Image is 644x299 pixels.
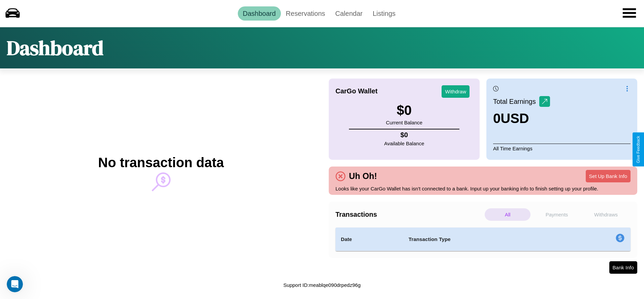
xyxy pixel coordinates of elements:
[609,261,637,274] button: Bank Info
[346,171,380,181] h4: Uh Oh!
[409,235,561,243] h4: Transaction Type
[335,228,631,251] table: simple table
[534,208,580,221] p: Payments
[636,136,641,163] div: Give Feedback
[281,6,330,21] a: Reservations
[493,144,631,153] p: All Time Earnings
[493,95,539,108] p: Total Earnings
[98,155,224,170] h2: No transaction data
[485,208,530,221] p: All
[386,103,422,118] h3: $ 0
[586,170,631,182] button: Set Up Bank Info
[386,118,422,127] p: Current Balance
[7,34,103,62] h1: Dashboard
[335,211,483,218] h4: Transactions
[330,6,367,21] a: Calendar
[335,87,378,95] h4: CarGo Wallet
[7,276,23,292] iframe: Intercom live chat
[283,280,360,290] p: Support ID: meablqe090drpedz96g
[384,139,424,148] p: Available Balance
[442,85,470,98] button: Withdraw
[341,235,398,243] h4: Date
[384,131,424,139] h4: $ 0
[583,208,629,221] p: Withdraws
[367,6,400,21] a: Listings
[335,184,631,193] p: Looks like your CarGo Wallet has isn't connected to a bank. Input up your banking info to finish ...
[238,6,281,21] a: Dashboard
[493,111,550,126] h3: 0 USD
